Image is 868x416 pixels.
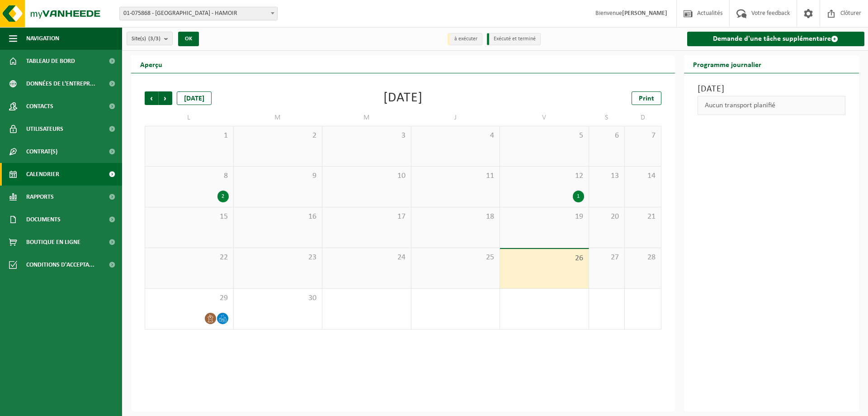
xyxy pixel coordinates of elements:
[383,91,423,105] div: [DATE]
[120,7,277,20] span: 01-075868 - BELOURTHE - HAMOIR
[594,253,620,263] span: 27
[625,110,661,126] td: D
[327,171,406,181] span: 10
[148,36,160,42] count: (3/3)
[131,55,171,73] h2: Aperçu
[684,55,770,73] h2: Programme journalier
[26,231,80,253] span: Boutique en ligne
[127,32,173,45] button: Site(s)(3/3)
[238,171,318,181] span: 9
[632,91,661,105] a: Print
[238,131,318,141] span: 2
[573,191,584,202] div: 1
[505,131,584,141] span: 5
[698,82,846,96] h3: [DATE]
[416,171,495,181] span: 11
[238,293,318,303] span: 30
[159,91,172,105] span: Suivant
[327,131,406,141] span: 3
[132,32,160,46] span: Site(s)
[629,171,656,181] span: 14
[629,131,656,141] span: 7
[594,131,620,141] span: 6
[145,91,158,105] span: Précédent
[594,171,620,181] span: 13
[416,212,495,222] span: 18
[629,212,656,222] span: 21
[411,110,500,126] td: J
[416,253,495,263] span: 25
[234,110,323,126] td: M
[487,33,541,45] li: Exécuté et terminé
[505,253,584,263] span: 26
[26,163,59,186] span: Calendrier
[238,253,318,263] span: 23
[26,95,53,118] span: Contacts
[150,253,229,263] span: 22
[448,33,482,45] li: à exécuter
[687,32,865,46] a: Demande d'une tâche supplémentaire
[622,10,667,17] strong: [PERSON_NAME]
[150,293,229,303] span: 29
[238,212,318,222] span: 16
[500,110,589,126] td: V
[26,50,75,72] span: Tableau de bord
[26,186,54,208] span: Rapports
[327,253,406,263] span: 24
[145,110,234,126] td: L
[594,212,620,222] span: 20
[505,212,584,222] span: 19
[639,95,654,102] span: Print
[698,96,846,115] div: Aucun transport planifié
[26,253,94,276] span: Conditions d'accepta...
[327,212,406,222] span: 17
[217,191,229,202] div: 2
[178,32,199,46] button: OK
[119,7,278,20] span: 01-075868 - BELOURTHE - HAMOIR
[629,253,656,263] span: 28
[177,91,212,105] div: [DATE]
[322,110,411,126] td: M
[589,110,625,126] td: S
[26,140,57,163] span: Contrat(s)
[416,131,495,141] span: 4
[150,212,229,222] span: 15
[150,171,229,181] span: 8
[26,27,59,50] span: Navigation
[150,131,229,141] span: 1
[26,208,61,231] span: Documents
[26,118,63,140] span: Utilisateurs
[505,171,584,181] span: 12
[26,72,95,95] span: Données de l'entrepr...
